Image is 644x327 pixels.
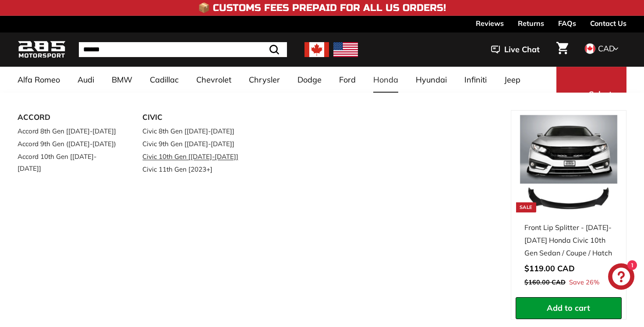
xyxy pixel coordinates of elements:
[598,43,615,54] span: CAD
[516,202,536,212] div: Sale
[590,16,626,31] a: Contact Us
[18,125,118,137] a: Accord 8th Gen [[DATE]-[DATE]]
[18,110,118,125] a: ACCORD
[142,150,243,163] a: Civic 10th Gen [[DATE]-[DATE]]
[69,67,103,93] a: Audi
[456,67,495,93] a: Infiniti
[524,278,566,286] span: $160.00 CAD
[240,67,289,93] a: Chrysler
[142,110,243,125] a: CIVIC
[198,3,446,13] h4: 📦 Customs Fees Prepaid for All US Orders!
[518,16,544,31] a: Returns
[569,277,599,288] span: Save 26%
[364,67,407,93] a: Honda
[495,67,529,93] a: Jeep
[18,40,66,60] img: Logo_285_Motorsport_areodynamics_components
[605,263,637,292] inbox-online-store-chat: Shopify online store chat
[330,67,364,93] a: Ford
[407,67,456,93] a: Hyundai
[142,163,243,176] a: Civic 11th Gen [2023+]
[551,35,573,65] a: Cart
[9,67,69,93] a: Alfa Romeo
[524,221,613,259] div: Front Lip Splitter - [DATE]-[DATE] Honda Civic 10th Gen Sedan / Coupe / Hatch
[516,297,622,319] button: Add to cart
[188,67,240,93] a: Chevrolet
[504,44,540,55] span: Live Chat
[476,16,504,31] a: Reviews
[585,89,615,122] span: Select Your Vehicle
[79,42,287,57] input: Search
[142,137,243,150] a: Civic 9th Gen [[DATE]-[DATE]]
[141,67,188,93] a: Cadillac
[480,39,551,61] button: Live Chat
[524,263,575,273] span: $119.00 CAD
[547,303,590,313] span: Add to cart
[18,150,118,175] a: Accord 10th Gen [[DATE]-[DATE]]
[103,67,141,93] a: BMW
[18,137,118,150] a: Accord 9th Gen ([DATE]-[DATE])
[516,111,622,297] a: Sale Front Lip Splitter - [DATE]-[DATE] Honda Civic 10th Gen Sedan / Coupe / Hatch Save 26%
[142,125,243,137] a: Civic 8th Gen [[DATE]-[DATE]]
[558,16,576,31] a: FAQs
[289,67,330,93] a: Dodge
